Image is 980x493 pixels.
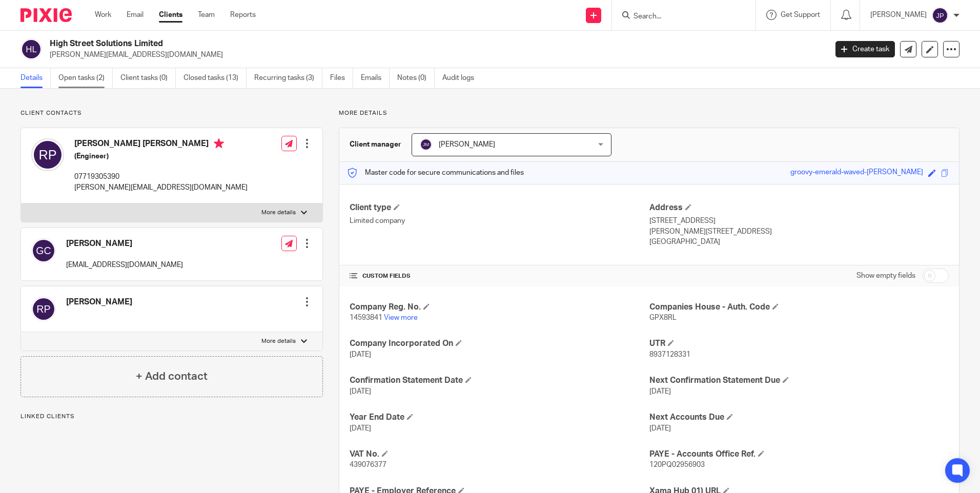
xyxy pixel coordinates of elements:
span: 8937128331 [649,351,690,358]
span: [DATE] [649,388,671,395]
a: Client tasks (0) [120,68,176,88]
a: Files [330,68,353,88]
h4: Company Reg. No. [350,302,649,313]
img: svg%3E [420,138,432,151]
div: groovy-emerald-waved-[PERSON_NAME] [790,167,923,179]
p: [EMAIL_ADDRESS][DOMAIN_NAME] [66,260,183,270]
h4: Company Incorporated On [350,338,649,349]
a: Clients [159,10,182,20]
h4: [PERSON_NAME] [66,238,183,249]
span: [DATE] [350,425,371,432]
img: svg%3E [31,297,56,321]
h4: UTR [649,338,949,349]
a: Audit logs [442,68,482,88]
label: Show empty fields [856,271,915,281]
h4: Address [649,202,949,213]
h4: Next Confirmation Statement Due [649,375,949,386]
p: [STREET_ADDRESS] [649,216,949,226]
p: More details [261,209,296,217]
p: More details [261,337,296,345]
h2: High Street Solutions Limited [50,38,666,49]
img: svg%3E [932,7,948,24]
p: [GEOGRAPHIC_DATA] [649,237,949,247]
a: View more [384,314,418,321]
span: GPX8RL [649,314,677,321]
img: Pixie [21,8,72,22]
img: svg%3E [31,138,64,171]
p: [PERSON_NAME][EMAIL_ADDRESS][DOMAIN_NAME] [50,50,820,60]
h4: VAT No. [350,449,649,460]
h4: [PERSON_NAME] [66,297,132,307]
h4: Next Accounts Due [649,412,949,423]
a: Closed tasks (13) [183,68,247,88]
span: [DATE] [350,351,371,358]
a: Open tasks (2) [58,68,113,88]
h3: Client manager [350,139,401,150]
h4: [PERSON_NAME] [PERSON_NAME] [74,138,248,151]
h4: + Add contact [136,368,208,384]
i: Primary [214,138,224,149]
img: svg%3E [31,238,56,263]
p: [PERSON_NAME] [870,10,927,20]
h4: Year End Date [350,412,649,423]
h5: (Engineer) [74,151,248,161]
p: 07719305390 [74,172,248,182]
p: More details [339,109,959,117]
span: Get Support [781,11,820,18]
a: Create task [835,41,895,57]
span: [PERSON_NAME] [439,141,495,148]
a: Email [127,10,144,20]
a: Reports [230,10,256,20]
a: Emails [361,68,390,88]
p: Client contacts [21,109,323,117]
h4: PAYE - Accounts Office Ref. [649,449,949,460]
p: Master code for secure communications and files [347,168,524,178]
a: Team [198,10,215,20]
h4: Companies House - Auth. Code [649,302,949,313]
h4: Client type [350,202,649,213]
span: [DATE] [649,425,671,432]
span: [DATE] [350,388,371,395]
span: 14593841 [350,314,382,321]
span: 439076377 [350,461,386,468]
h4: CUSTOM FIELDS [350,272,649,280]
p: [PERSON_NAME][EMAIL_ADDRESS][DOMAIN_NAME] [74,182,248,193]
p: [PERSON_NAME][STREET_ADDRESS] [649,227,949,237]
a: Recurring tasks (3) [254,68,322,88]
p: Linked clients [21,413,323,421]
h4: Confirmation Statement Date [350,375,649,386]
p: Limited company [350,216,649,226]
a: Work [95,10,111,20]
span: 120PQ02956903 [649,461,705,468]
input: Search [632,12,725,22]
a: Notes (0) [397,68,435,88]
img: svg%3E [21,38,42,60]
a: Details [21,68,51,88]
